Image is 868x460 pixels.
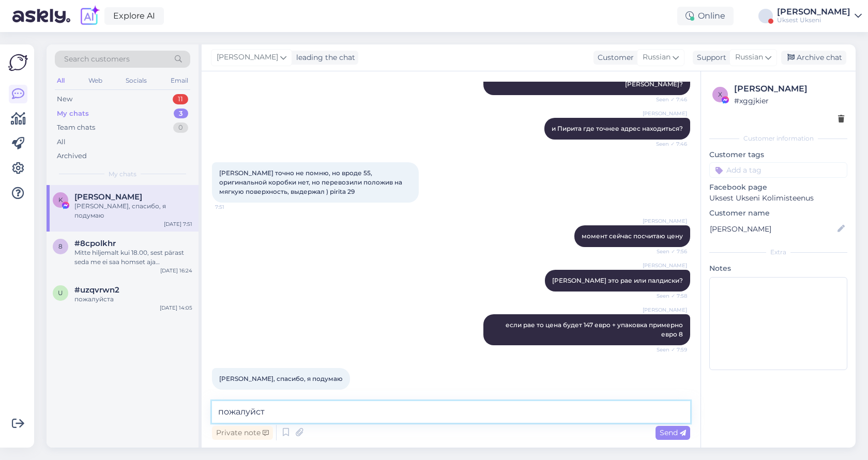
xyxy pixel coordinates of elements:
[215,390,254,398] span: 8:00
[164,220,192,228] div: [DATE] 7:51
[8,53,28,72] img: Askly Logo
[709,149,847,160] p: Customer tags
[58,242,63,250] span: 8
[57,151,87,161] div: Archived
[648,96,687,103] span: Seen ✓ 7:46
[734,83,844,95] div: [PERSON_NAME]
[74,295,192,304] div: пожалуйста
[643,262,687,269] span: [PERSON_NAME]
[677,7,734,25] div: Online
[643,306,687,314] span: [PERSON_NAME]
[79,5,100,27] img: explore-ai
[57,109,89,119] div: My chats
[58,289,63,297] span: u
[57,122,95,133] div: Team chats
[160,267,192,274] div: [DATE] 16:24
[709,134,847,143] div: Customer information
[74,192,142,202] span: Kirill Sevtsenko
[174,109,188,119] div: 3
[169,74,190,87] div: Email
[643,110,687,117] span: [PERSON_NAME]
[709,182,847,193] p: Facebook page
[552,277,683,284] span: [PERSON_NAME] это рае или палдиски?
[709,162,847,178] input: Add a tag
[160,304,192,312] div: [DATE] 14:05
[552,125,683,132] span: и Пирита где точнее адрес находиться?
[57,137,66,147] div: All
[124,74,149,87] div: Socials
[777,8,862,24] a: [PERSON_NAME]Uksest Ukseni
[74,248,192,267] div: Mitte hiljemalt kui 18.00, sest pärast seda me ei saa homset aja garanteerida
[643,52,671,63] span: Russian
[643,217,687,225] span: [PERSON_NAME]
[215,203,254,211] span: 7:51
[648,140,687,148] span: Seen ✓ 7:46
[648,248,687,255] span: Seen ✓ 7:56
[648,292,687,300] span: Seen ✓ 7:58
[660,428,686,437] span: Send
[777,8,850,16] div: [PERSON_NAME]
[212,401,690,423] textarea: пожалуйс
[777,16,850,24] div: Uksest Ukseni
[709,208,847,219] p: Customer name
[219,169,404,195] span: [PERSON_NAME] точно не помню, но вроде 55, оригинальной коробки нет, но перевозили положив на мяг...
[734,95,844,106] div: # xggjkier
[74,239,116,248] span: #8cpolkhr
[718,90,722,98] span: x
[593,52,634,63] div: Customer
[55,74,67,87] div: All
[781,51,846,65] div: Archive chat
[58,196,63,204] span: K
[709,193,847,204] p: Uksest Ukseni Kolimisteenus
[735,52,763,63] span: Russian
[74,285,119,295] span: #uzqvrwn2
[109,170,136,179] span: My chats
[104,7,164,25] a: Explore AI
[710,223,835,235] input: Add name
[57,94,72,104] div: New
[173,94,188,104] div: 11
[86,74,104,87] div: Web
[74,202,192,220] div: [PERSON_NAME], спасибо, я подумаю
[693,52,726,63] div: Support
[506,321,684,338] span: если рае то цена будет 147 евро + упаковка примерно евро 8
[582,232,683,240] span: момент сейчас посчитаю цену
[648,346,687,354] span: Seen ✓ 7:59
[217,52,278,63] span: [PERSON_NAME]
[173,122,188,133] div: 0
[292,52,355,63] div: leading the chat
[709,263,847,274] p: Notes
[64,54,130,65] span: Search customers
[212,426,273,440] div: Private note
[709,248,847,257] div: Extra
[219,375,343,382] span: [PERSON_NAME], спасибо, я подумаю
